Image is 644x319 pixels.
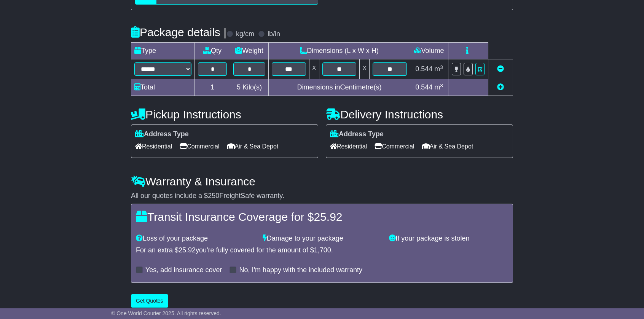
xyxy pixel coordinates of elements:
[237,83,241,91] span: 5
[415,83,432,91] span: 0.544
[132,234,259,243] div: Loss of your package
[131,192,513,200] div: All our quotes include a $ FreightSafe warranty.
[497,83,504,91] a: Add new item
[434,83,443,91] span: m
[131,294,168,308] button: Get Quotes
[330,130,384,139] label: Address Type
[314,246,331,254] span: 1,700
[360,59,370,79] td: x
[309,59,319,79] td: x
[410,43,448,59] td: Volume
[239,266,362,274] label: No, I'm happy with the included warranty
[131,26,226,38] h4: Package details |
[131,108,318,121] h4: Pickup Instructions
[135,140,172,152] span: Residential
[230,43,269,59] td: Weight
[440,83,443,88] sup: 3
[227,140,279,152] span: Air & Sea Depot
[497,65,504,73] a: Remove this item
[375,140,414,152] span: Commercial
[111,310,221,316] span: © One World Courier 2025. All rights reserved.
[230,79,269,96] td: Kilo(s)
[131,43,195,59] td: Type
[422,140,473,152] span: Air & Sea Depot
[268,79,410,96] td: Dimensions in Centimetre(s)
[259,234,386,243] div: Damage to your package
[136,246,508,255] div: For an extra $ you're fully covered for the amount of $ .
[415,65,432,73] span: 0.544
[180,140,219,152] span: Commercial
[385,234,512,243] div: If your package is stolen
[268,30,280,38] label: lb/in
[145,266,222,274] label: Yes, add insurance cover
[136,211,508,223] h4: Transit Insurance Coverage for $
[208,192,219,199] span: 250
[135,130,189,139] label: Address Type
[179,246,196,254] span: 25.92
[131,175,513,188] h4: Warranty & Insurance
[131,79,195,96] td: Total
[195,43,230,59] td: Qty
[195,79,230,96] td: 1
[440,64,443,70] sup: 3
[314,211,342,223] span: 25.92
[434,65,443,73] span: m
[326,108,513,121] h4: Delivery Instructions
[330,140,367,152] span: Residential
[268,43,410,59] td: Dimensions (L x W x H)
[236,30,254,38] label: kg/cm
